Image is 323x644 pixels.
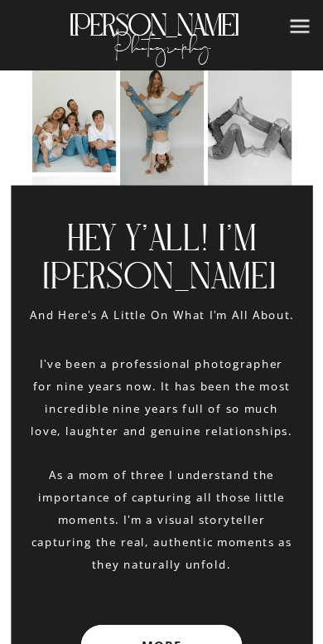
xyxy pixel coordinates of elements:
[43,254,280,301] h3: [PERSON_NAME]
[65,7,242,34] a: [PERSON_NAME]
[31,353,293,548] p: I've been a professional photographer for nine years now. It has been the most incredible nine ye...
[107,20,217,46] a: Photography
[43,215,280,302] h3: hey y'all! I'M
